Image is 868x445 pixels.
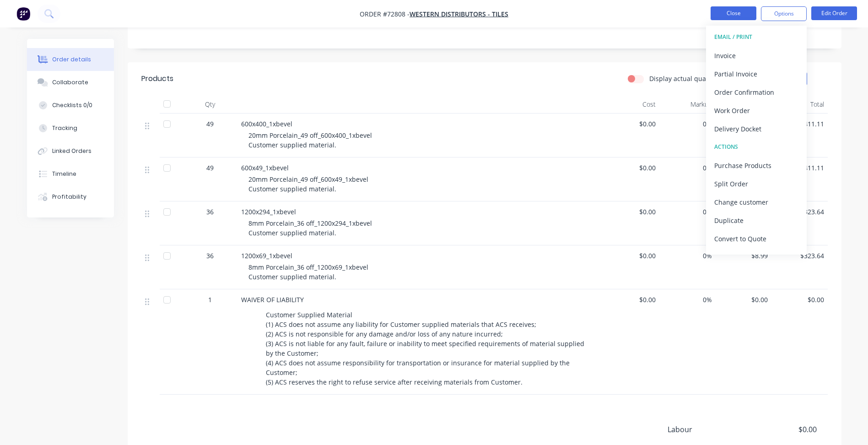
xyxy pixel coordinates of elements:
span: 20mm Porcelain_49 off_600x400_1xbevel Customer supplied material. [248,131,372,149]
div: Order Confirmation [714,86,798,99]
span: 49 [206,119,214,129]
img: Factory [16,7,30,21]
button: Checklists 0/0 [27,94,114,117]
span: 49 [206,163,214,173]
button: Convert to Quote [706,229,807,248]
button: Work Order [706,101,807,119]
span: $0.00 [775,295,824,304]
span: $0.00 [607,207,656,217]
span: 20mm Porcelain_49 off_600x49_1xbevel Customer supplied material. [248,175,368,193]
span: $0.00 [749,424,816,435]
span: $0.00 [607,163,656,173]
span: $0.00 [607,119,656,129]
button: Timeline [27,163,114,185]
div: Purchase Products [714,159,798,172]
button: ACTIONS [706,138,807,156]
span: Order #72808 - [360,10,410,18]
span: 1200x69_1xbevel [241,251,292,260]
button: Tracking [27,117,114,140]
button: Change customer [706,193,807,211]
span: $0.00 [607,295,656,304]
div: Split Order [714,177,798,190]
div: Collaborate [52,78,88,87]
button: Options [761,6,807,21]
button: Purchase Products [706,156,807,174]
button: Split Order [706,174,807,193]
button: Linked Orders [27,140,114,163]
div: Convert to Quote [714,232,798,245]
div: Partial Invoice [714,67,798,81]
div: Work Order [714,104,798,117]
span: 0% [663,295,712,304]
div: Products [141,73,173,84]
div: Markup [659,95,716,114]
label: Display actual quantities [649,74,725,83]
div: Tracking [52,124,77,132]
div: Delivery Docket [714,122,798,136]
div: Duplicate [714,214,798,227]
span: 1 [208,295,212,304]
div: Timeline [52,170,76,178]
div: Order details [52,55,91,64]
span: 8mm Porcelain_36 off_1200x69_1xbevel Customer supplied material. [248,263,368,281]
span: Labour [668,424,749,435]
span: 0% [663,207,712,217]
span: 0% [663,163,712,173]
button: Duplicate [706,211,807,229]
div: Profitability [52,193,86,201]
button: Edit Order [811,6,857,20]
span: $0.00 [607,251,656,260]
div: EMAIL / PRINT [714,31,798,43]
button: Invoice [706,46,807,65]
div: Cost [604,95,660,114]
span: $8.99 [719,251,768,260]
button: Order Confirmation [706,83,807,101]
span: 600x49_1xbevel [241,163,289,172]
button: Profitability [27,185,114,208]
div: Change customer [714,195,798,209]
span: 1200x294_1xbevel [241,207,296,216]
span: 0% [663,119,712,129]
div: Customer Supplied Material (1) ACS does not assume any liability for Customer supplied materials ... [262,308,593,389]
button: Delivery Docket [706,119,807,138]
button: Partial Invoice [706,65,807,83]
button: Collaborate [27,71,114,94]
span: 0% [663,251,712,260]
div: Checklists 0/0 [52,101,92,109]
button: Archive [706,248,807,266]
span: $323.64 [775,251,824,260]
button: Order details [27,48,114,71]
span: WAIVER OF LIABILITY [241,295,304,304]
div: Archive [714,250,798,264]
span: $0.00 [719,295,768,304]
span: 36 [206,251,214,260]
div: ACTIONS [714,141,798,153]
a: Western Distributors - Tiles [410,10,508,18]
button: Close [711,6,756,20]
span: 36 [206,207,214,217]
span: 600x400_1xbevel [241,119,292,128]
button: EMAIL / PRINT [706,28,807,46]
div: Linked Orders [52,147,92,155]
span: 8mm Porcelain_36 off_1200x294_1xbevel Customer supplied material. [248,219,372,237]
div: Qty [183,95,237,114]
div: Invoice [714,49,798,62]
